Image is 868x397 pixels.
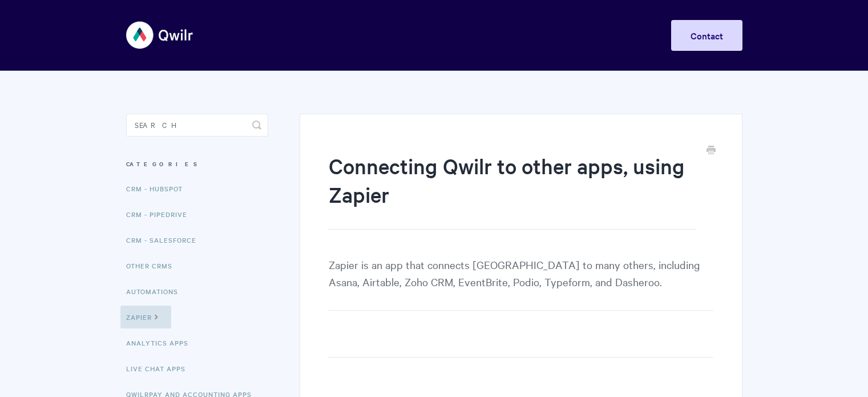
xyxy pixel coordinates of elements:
[126,280,187,303] a: Automations
[706,145,716,157] a: Print this Article
[329,151,696,230] h1: Connecting Qwilr to other apps, using Zapier
[126,203,196,226] a: CRM - Pipedrive
[126,357,194,380] a: Live Chat Apps
[126,228,205,251] a: CRM - Salesforce
[329,256,713,311] p: Zapier is an app that connects [GEOGRAPHIC_DATA] to many others, including Asana, Airtable, Zoho ...
[671,20,742,51] a: Contact
[126,177,191,200] a: CRM - HubSpot
[120,306,171,328] a: Zapier
[126,14,194,57] img: Qwilr Help Center
[126,331,197,354] a: Analytics Apps
[126,254,181,277] a: Other CRMs
[126,154,268,174] h3: Categories
[126,114,268,137] input: Search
